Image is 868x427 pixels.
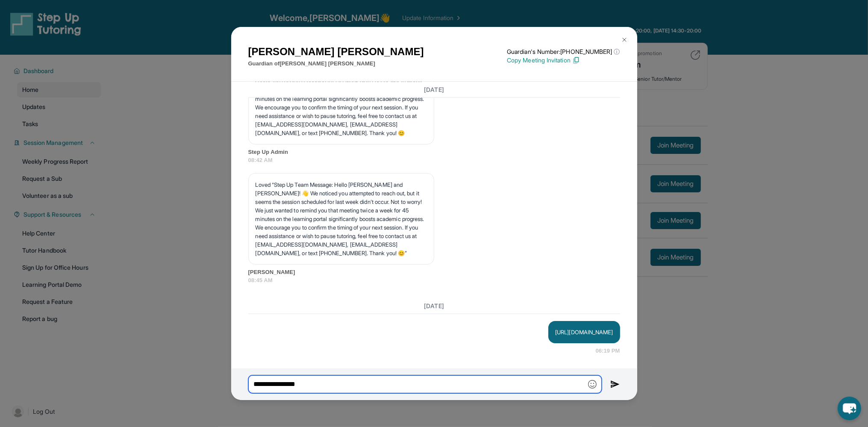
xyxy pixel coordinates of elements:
h3: [DATE] [248,302,620,310]
span: Step Up Admin [248,148,620,156]
p: [URL][DOMAIN_NAME] [555,328,613,336]
img: Close Icon [621,36,628,43]
p: Guardian's Number: [PHONE_NUMBER] [507,47,620,56]
p: Guardian of [PERSON_NAME] [PERSON_NAME] [248,59,424,68]
span: 06:19 PM [596,347,620,355]
span: [PERSON_NAME] [248,268,620,277]
span: 08:42 AM [248,156,620,165]
p: Copy Meeting Invitation [507,56,620,65]
h1: [PERSON_NAME] [PERSON_NAME] [248,44,424,59]
img: Send icon [610,379,620,389]
span: ⓘ [614,47,620,56]
p: Loved “Step Up Team Message: Hello [PERSON_NAME] and [PERSON_NAME]! 👋 We noticed you attempted to... [256,180,427,257]
button: chat-button [838,397,861,420]
span: 08:45 AM [248,276,620,285]
h3: [DATE] [248,85,620,94]
img: Copy Icon [572,56,580,64]
img: Emoji [588,380,597,389]
p: Step Up Team Message: Hello [PERSON_NAME] and [PERSON_NAME]! 👋 We noticed you attempted to reach ... [256,60,427,137]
